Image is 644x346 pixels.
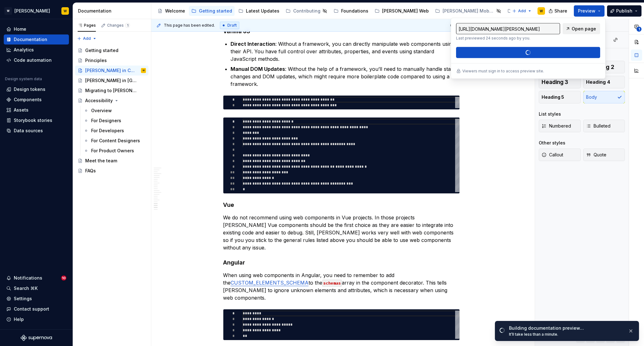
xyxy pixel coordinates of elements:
div: Analytics [14,47,34,53]
a: Welcome [155,6,188,16]
div: Foundations [341,8,368,14]
span: Share [554,8,567,14]
h4: Vue [223,201,460,209]
a: Settings [4,294,69,304]
div: Migrating to [PERSON_NAME] [85,87,137,94]
div: Home [14,26,26,32]
a: Accessibility [75,96,148,106]
p: Viewers must sign in to access preview site. [462,69,544,74]
button: Callout [539,149,581,161]
a: Components [4,95,69,105]
div: Data sources [14,128,43,134]
div: For Product Owners [91,148,134,154]
a: Foundations [331,6,371,16]
span: Publish [616,8,632,14]
strong: Manual DOM Updates [231,66,285,72]
button: Share [545,5,571,17]
button: W[PERSON_NAME]W [1,4,71,18]
a: Open page [563,23,600,34]
div: Meet the team [85,158,117,164]
div: W [64,8,67,13]
div: Getting started [199,8,232,14]
a: [PERSON_NAME] in CodeW [75,66,148,76]
div: Accessibility [85,97,113,104]
div: [PERSON_NAME] [14,8,50,14]
button: Preview [574,5,605,17]
span: Open page [572,26,596,32]
div: [PERSON_NAME] Web [382,8,429,14]
button: Search ⌘K [4,283,69,293]
div: Code automation [14,57,52,63]
div: Contact support [14,306,49,312]
a: Supernova Logo [21,335,52,341]
a: Data sources [4,126,69,136]
div: Getting started [85,47,118,54]
p: : Without a framework, you can directly manipulate web components using their API. You have full ... [231,40,460,63]
a: Code automation [4,55,69,65]
div: Overview [91,107,112,114]
span: This page has been edited. [164,23,215,28]
div: Assets [14,107,29,113]
div: Documentation [78,8,148,14]
p: : Without the help of a framework, you’ll need to manually handle state changes and DOM updates, ... [231,65,460,88]
button: Publish [607,5,641,17]
a: For Content Designers [81,136,148,146]
p: Last previewed 24 seconds ago by you. [456,36,560,41]
a: Analytics [4,45,69,55]
button: Heading 3 [539,76,581,88]
a: Latest Updates [236,6,282,16]
div: Components [14,97,42,103]
button: Help [4,314,69,324]
a: FAQs [75,166,148,176]
button: Add [75,34,99,43]
span: Heading 3 [542,79,568,85]
button: Heading 5 [539,91,581,103]
span: 1 [636,27,641,32]
button: Heading 4 [583,76,625,88]
a: For Product Owners [81,146,148,156]
p: When using web components in Angular, you need to remember to add the to the array in the compone... [223,271,460,301]
span: Preview [578,8,595,14]
span: 1 [125,23,130,28]
div: Storybook stories [14,117,52,123]
a: [PERSON_NAME] in [GEOGRAPHIC_DATA] [75,76,148,86]
a: [PERSON_NAME] Web [372,6,431,16]
div: Pages [78,23,96,28]
a: Overview [81,106,148,116]
code: schemas [322,280,342,287]
a: Design tokens [4,84,69,94]
div: Changes [107,23,130,28]
div: FAQs [85,168,96,174]
div: List styles [539,111,561,117]
span: Heading 4 [586,79,610,85]
a: Home [4,24,69,34]
div: Search ⌘K [14,285,38,291]
div: Notifications [14,275,42,281]
button: Add [510,7,534,15]
strong: Direct Interaction [231,41,275,47]
div: [PERSON_NAME] Mobile [443,8,494,14]
div: Help [14,316,24,322]
button: Bulleted [583,120,625,132]
a: Meet the team [75,156,148,166]
div: W [143,67,145,74]
p: We do not recommend using web components in Vue projects. In those projects [PERSON_NAME] Vue com... [223,214,460,251]
div: For Developers [91,128,124,134]
button: Numbered [539,120,581,132]
span: Numbered [542,123,571,129]
a: Storybook stories [4,115,69,125]
a: Principles [75,55,148,66]
button: Quote [583,149,625,161]
a: Migrating to [PERSON_NAME] [75,86,148,96]
a: Getting started [75,45,148,55]
a: [PERSON_NAME] Mobile [433,6,504,16]
a: Contributing [283,6,330,16]
div: It’ll take less than a minute. [509,332,623,337]
span: Bulleted [586,123,610,129]
span: Heading 5 [542,94,564,100]
a: For Developers [81,126,148,136]
a: CUSTOM_ELEMENTS_SCHEMA [231,280,309,286]
div: For Content Designers [91,138,140,144]
div: [PERSON_NAME] in Code [85,67,137,74]
span: Draft [227,23,237,28]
